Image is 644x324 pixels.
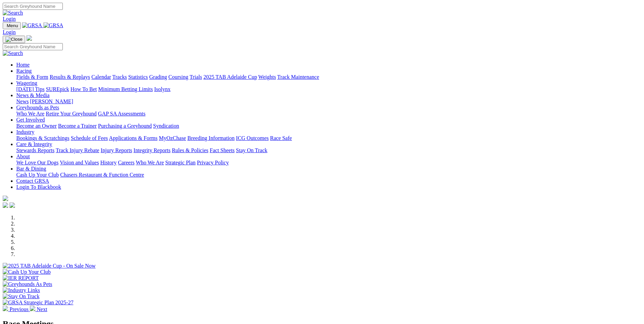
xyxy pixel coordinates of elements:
[16,147,54,153] a: Stewards Reports
[154,86,170,92] a: Isolynx
[16,123,57,129] a: Become an Owner
[187,135,235,141] a: Breeding Information
[189,74,202,80] a: Trials
[149,74,167,80] a: Grading
[16,184,61,190] a: Login To Blackbook
[16,117,45,123] a: Get Involved
[16,86,44,92] a: [DATE] Tips
[3,202,8,208] img: facebook.svg
[3,50,23,56] img: Search
[16,160,641,166] div: About
[3,293,39,300] img: Stay On Track
[210,147,235,153] a: Fact Sheets
[58,123,97,129] a: Become a Trainer
[16,154,30,159] a: About
[100,147,132,153] a: Injury Reports
[16,135,69,141] a: Bookings & Scratchings
[153,123,179,129] a: Syndication
[16,98,641,105] div: News & Media
[16,92,50,98] a: News & Media
[16,62,30,68] a: Home
[60,172,144,178] a: Chasers Restaurant & Function Centre
[10,306,29,312] span: Previous
[16,123,641,129] div: Get Involved
[236,135,269,141] a: ICG Outcomes
[3,22,21,29] button: Toggle navigation
[43,22,63,29] img: GRSA
[197,160,229,165] a: Privacy Policy
[22,22,42,29] img: GRSA
[128,74,148,80] a: Statistics
[16,98,29,104] a: News
[16,178,49,184] a: Contact GRSA
[98,111,146,116] a: GAP SA Assessments
[16,80,37,86] a: Wagering
[16,172,59,178] a: Cash Up Your Club
[91,74,111,80] a: Calendar
[3,306,30,312] a: Previous
[16,160,58,165] a: We Love Our Dogs
[159,135,186,141] a: MyOzChase
[10,202,15,208] img: twitter.svg
[3,263,96,269] img: 2025 TAB Adelaide Cup - On Sale Now
[133,147,170,153] a: Integrity Reports
[46,111,97,116] a: Retire Your Greyhound
[3,196,8,201] img: logo-grsa-white.png
[3,275,39,281] img: IER REPORT
[3,269,51,275] img: Cash Up Your Club
[98,123,152,129] a: Purchasing a Greyhound
[3,300,73,306] img: GRSA Strategic Plan 2025-27
[16,105,59,110] a: Greyhounds as Pets
[46,86,69,92] a: SUREpick
[3,16,16,22] a: Login
[3,306,8,311] img: chevron-left-pager-white.svg
[270,135,292,141] a: Race Safe
[258,74,276,80] a: Weights
[71,86,97,92] a: How To Bet
[168,74,188,80] a: Coursing
[50,74,90,80] a: Results & Replays
[16,166,46,172] a: Bar & Dining
[3,36,25,43] button: Toggle navigation
[109,135,158,141] a: Applications & Forms
[26,35,32,41] img: logo-grsa-white.png
[118,160,134,165] a: Careers
[165,160,196,165] a: Strategic Plan
[172,147,208,153] a: Rules & Policies
[16,111,641,117] div: Greyhounds as Pets
[16,86,641,92] div: Wagering
[7,23,18,28] span: Menu
[236,147,267,153] a: Stay On Track
[136,160,164,165] a: Who We Are
[60,160,99,165] a: Vision and Values
[30,98,73,104] a: [PERSON_NAME]
[3,43,63,50] input: Search
[16,129,34,135] a: Industry
[16,74,48,80] a: Fields & Form
[3,287,40,293] img: Industry Links
[112,74,127,80] a: Tracks
[16,172,641,178] div: Bar & Dining
[16,135,641,141] div: Industry
[16,141,52,147] a: Care & Integrity
[71,135,108,141] a: Schedule of Fees
[16,111,44,116] a: Who We Are
[3,29,16,35] a: Login
[5,37,22,42] img: Close
[3,3,63,10] input: Search
[37,306,47,312] span: Next
[16,147,641,154] div: Care & Integrity
[30,306,35,311] img: chevron-right-pager-white.svg
[3,281,52,287] img: Greyhounds As Pets
[203,74,257,80] a: 2025 TAB Adelaide Cup
[30,306,47,312] a: Next
[16,68,32,74] a: Racing
[3,10,23,16] img: Search
[56,147,99,153] a: Track Injury Rebate
[100,160,116,165] a: History
[98,86,153,92] a: Minimum Betting Limits
[16,74,641,80] div: Racing
[277,74,319,80] a: Track Maintenance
